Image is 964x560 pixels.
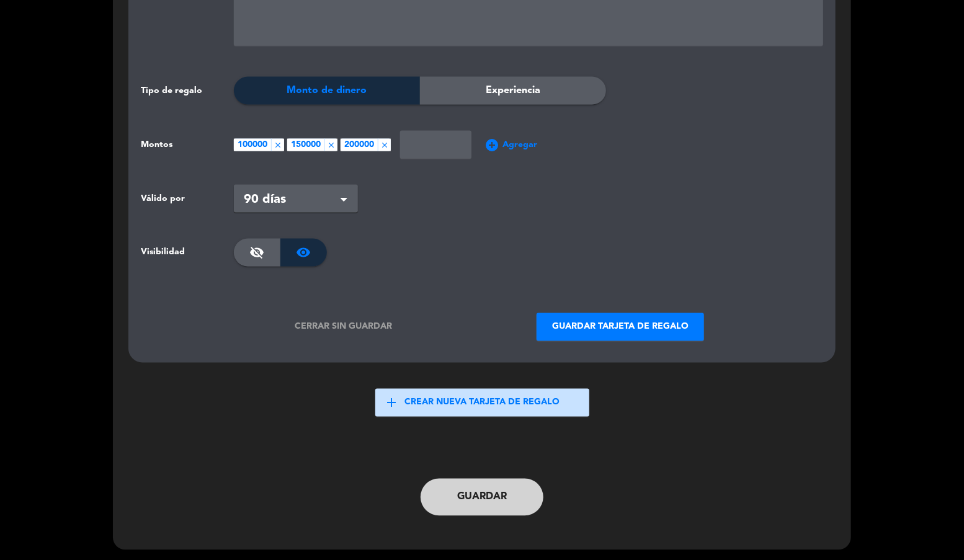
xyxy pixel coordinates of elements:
span: Agregar [502,138,537,152]
span: 100000 [234,139,271,151]
span: close [380,141,389,149]
span: add [385,396,399,411]
span: close [274,141,282,149]
button: add_circleAgregar [481,137,541,153]
button: Guardar tarjeta de regalo [537,313,704,341]
span: 90 días [244,190,338,210]
span: Montos [141,138,172,152]
span: 200000 [341,139,378,151]
span: Tipo de regalo [141,84,202,98]
button: Cerrar sin guardar [260,313,427,341]
span: close [327,141,336,149]
button: addCrear nueva tarjeta de regalo [375,389,589,417]
span: Válido por [141,192,185,206]
button: Guardar [421,479,543,516]
span: visibility_off [250,246,265,260]
span: Experiencia [486,82,540,99]
span: visibility [297,246,311,260]
span: Monto de dinero [287,82,367,99]
span: add_circle [484,138,499,153]
span: Visibilidad [141,246,185,260]
span: 150000 [287,139,324,151]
